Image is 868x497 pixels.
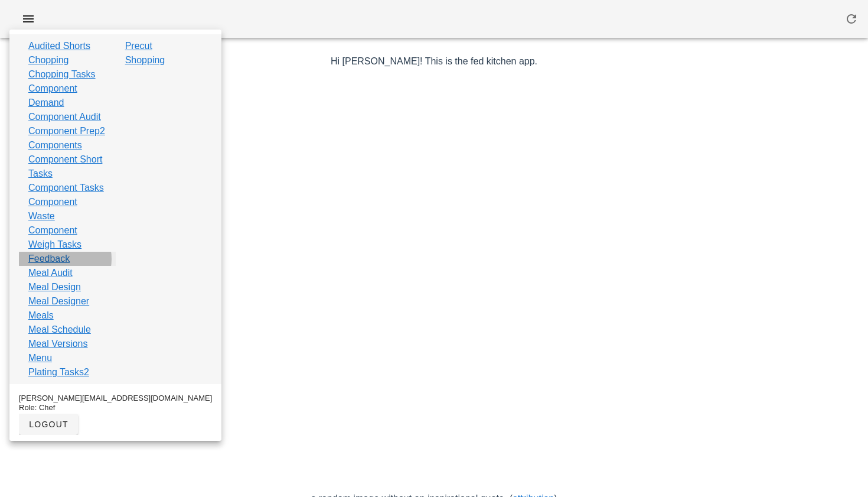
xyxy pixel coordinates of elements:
div: Role: Chef [19,403,212,412]
a: Meal Design [28,280,81,294]
a: Shopping [125,53,165,67]
a: Chopping [28,53,69,67]
a: Component Demand [28,82,106,110]
a: Component Tasks [28,181,104,195]
a: Meal Schedule [28,323,91,337]
a: Components [28,138,82,152]
a: Component Waste [28,195,106,223]
span: logout [28,420,68,429]
a: Component Short Tasks [28,152,106,181]
a: Component Audit [28,110,101,124]
div: [PERSON_NAME][EMAIL_ADDRESS][DOMAIN_NAME] [19,394,212,403]
a: Audited Shorts [28,39,90,53]
a: Precut [125,39,152,53]
a: Meals [28,308,54,323]
a: Plating Tasks2 [28,365,89,379]
p: Hi [PERSON_NAME]! This is the fed kitchen app. [92,54,777,69]
a: Menu [28,351,52,365]
a: Meal Versions [28,337,88,351]
a: Chopping Tasks [28,67,96,82]
button: logout [19,414,78,435]
a: Feedback [28,252,70,266]
a: Component Weigh Tasks [28,223,106,252]
a: Meal Audit [28,266,73,280]
a: Meal Designer [28,294,89,308]
a: Component Prep2 [28,124,105,138]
